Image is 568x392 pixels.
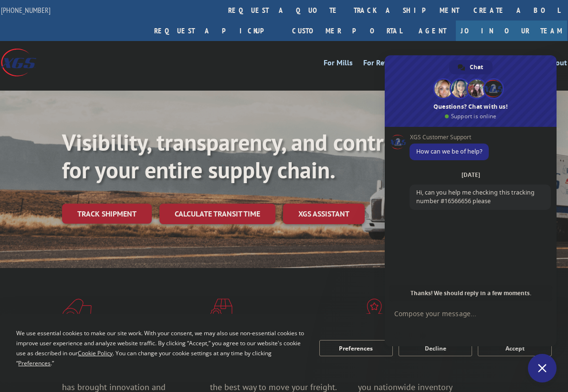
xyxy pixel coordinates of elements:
a: Customer Portal [285,21,409,41]
span: Thanks! We should reply in a few moments. [410,285,531,301]
img: xgs-icon-focused-on-flooring-red [210,299,232,323]
a: Track shipment [62,204,152,224]
div: Chat [449,60,493,74]
a: For Mills [324,59,353,70]
span: Hi, can you help me checking this tracking number #16566656 please [416,188,535,205]
span: XGS Customer Support [410,134,489,141]
span: Send a file [407,332,414,340]
a: [PHONE_NUMBER] [1,5,51,15]
button: Accept [478,340,551,356]
span: Cookie Policy [78,349,113,357]
button: Decline [399,340,472,356]
a: About [547,59,567,70]
a: Join Our Team [456,21,567,41]
img: xgs-icon-total-supply-chain-intelligence-red [62,299,92,323]
span: Preferences [18,359,51,367]
div: [DATE] [462,172,480,178]
span: Insert an emoji [394,332,402,340]
div: We use essential cookies to make our site work. With your consent, we may also use non-essential ... [16,328,307,368]
img: xgs-icon-flagship-distribution-model-red [358,299,391,323]
textarea: Compose your message... [394,309,526,318]
a: Request a pickup [147,21,285,41]
a: Calculate transit time [159,204,275,224]
span: Audio message [419,332,427,340]
span: Chat [470,60,483,74]
button: Preferences [319,340,393,356]
b: Visibility, transparency, and control for your entire supply chain. [62,127,403,185]
a: XGS ASSISTANT [283,204,365,224]
div: Close chat [528,354,557,382]
a: Agent [409,21,456,41]
a: For Retailers [363,59,405,70]
span: How can we be of help? [416,147,482,155]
